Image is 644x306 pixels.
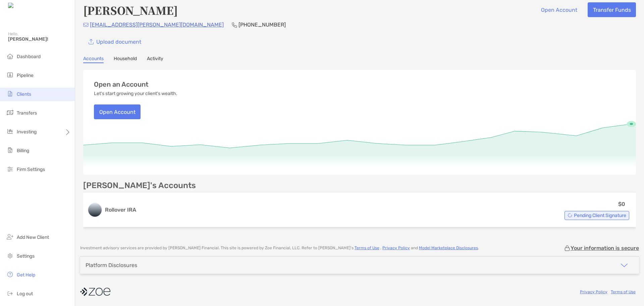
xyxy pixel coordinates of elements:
a: Household [114,56,137,63]
img: Zoe Logo [8,3,37,9]
a: Privacy Policy [382,246,410,250]
p: [PHONE_NUMBER] [238,20,286,29]
p: Let's start growing your client's wealth. [94,91,177,96]
img: logout icon [6,289,14,297]
p: $0 [618,200,625,208]
img: transfers icon [6,108,14,117]
button: Transfer Funds [588,2,636,17]
span: Log out [17,291,33,297]
span: Investing [17,129,37,135]
p: Investment advisory services are provided by [PERSON_NAME] Financial . This site is powered by Zo... [80,246,479,251]
img: clients icon [6,90,14,98]
p: [PERSON_NAME]'s Accounts [83,181,196,190]
img: settings icon [6,252,14,260]
span: Pending Client Signature [574,214,626,217]
img: get-help icon [6,270,14,278]
span: Dashboard [17,54,41,59]
a: Upload document [83,34,146,49]
h3: Open an Account [94,81,149,88]
img: pipeline icon [6,71,14,79]
img: button icon [89,39,94,45]
a: Model Marketplace Disclosures [419,246,478,250]
img: dashboard icon [6,52,14,60]
img: logo account [88,203,102,217]
span: Firm Settings [17,167,45,172]
a: Accounts [83,56,104,63]
img: Phone Icon [232,22,237,28]
span: Add New Client [17,234,49,240]
img: billing icon [6,146,14,154]
span: Get Help [17,272,35,278]
img: Account Status icon [568,213,572,218]
span: Billing [17,148,29,154]
a: Activity [147,56,163,63]
a: Terms of Use [611,290,636,294]
img: firm-settings icon [6,165,14,173]
img: icon arrow [620,261,628,269]
span: Transfers [17,110,37,116]
p: [EMAIL_ADDRESS][PERSON_NAME][DOMAIN_NAME] [90,20,224,29]
a: Terms of Use [355,246,379,250]
div: Platform Disclosures [86,262,137,268]
span: [PERSON_NAME]! [8,36,71,42]
p: Your information is secure [571,245,639,251]
span: Clients [17,91,31,97]
button: Open Account [536,2,582,17]
h4: [PERSON_NAME] [83,2,178,18]
button: Open Account [94,104,141,119]
h3: Rollover IRA [105,206,499,214]
span: Settings [17,253,35,259]
img: company logo [80,284,110,299]
a: Privacy Policy [580,290,607,294]
img: Email Icon [83,23,89,27]
img: add_new_client icon [6,233,14,241]
span: Pipeline [17,73,34,78]
img: investing icon [6,127,14,135]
